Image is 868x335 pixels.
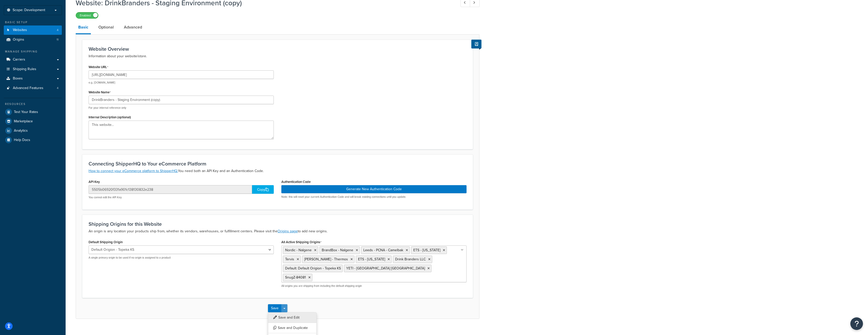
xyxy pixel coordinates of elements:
[57,38,59,42] span: 11
[281,180,311,184] label: Authentication Code
[13,76,23,81] span: Boxes
[89,161,467,166] h3: Connecting ShipperHQ to Your eCommerce Platform
[89,228,467,234] p: An origin is any location your products ship from, whether its vendors, warehouses, or fulfillmen...
[285,257,294,262] span: Tervis
[121,21,145,33] a: Advanced
[850,317,863,330] button: Open Resource Center
[89,53,467,59] p: Information about your website/store.
[4,135,62,145] a: Help Docs
[281,185,467,193] button: Generate New Authentication Code
[14,110,38,114] span: Test Your Rates
[89,221,467,227] h3: Shipping Origins for this Website
[4,83,62,93] li: Advanced Features
[13,8,45,12] span: Scope: Development
[268,304,282,312] button: Save
[413,247,440,253] span: ETS - [US_STATE]
[89,240,123,244] label: Default Shipping Origin
[278,229,298,234] a: Origins page
[89,196,274,199] p: You cannot edit the API Key
[346,266,425,271] span: YETI - [GEOGRAPHIC_DATA] [GEOGRAPHIC_DATA]
[252,185,274,194] div: Copy
[268,323,317,333] button: Save and Duplicate
[4,35,62,44] li: Origins
[322,247,353,253] span: BrandBox - Nalgene
[4,74,62,83] a: Boxes
[89,168,467,174] p: You need both an API Key and an Authentication Code.
[57,86,59,90] span: 4
[13,38,24,42] span: Origins
[281,284,467,288] p: All origins you are shipping from including the default shipping origin
[89,46,467,52] h3: Website Overview
[363,247,403,253] span: Leeds - PCNA - Camelbak
[13,58,25,62] span: Carriers
[89,180,100,184] label: API Key
[76,12,98,18] label: Enabled
[89,115,131,119] label: Internal Description (optional)
[281,240,321,244] label: All Active Shipping Origins
[13,67,36,71] span: Shipping Rules
[13,86,43,90] span: Advanced Features
[4,102,62,106] div: Resources
[89,90,111,94] label: Website Name
[4,83,62,93] a: Advanced Features4
[14,138,30,142] span: Help Docs
[4,55,62,64] a: Carriers
[89,256,274,260] p: A single primary origin to be used if no origin is assigned to a product
[4,25,62,35] li: Websites
[4,126,62,135] a: Analytics
[14,119,33,124] span: Marketplace
[304,257,348,262] span: [PERSON_NAME] - Thermos
[4,117,62,126] a: Marketplace
[4,35,62,44] a: Origins11
[268,312,317,323] button: Save and Edit
[4,20,62,24] div: Basic Setup
[281,195,467,199] p: Note: this will reset your current Authentication Code and will break existing connections until ...
[4,107,62,117] a: Test Your Rates
[358,257,385,262] span: ETS - [US_STATE]
[89,65,108,69] label: Website URL
[89,121,274,139] textarea: This website...
[57,28,59,32] span: 4
[4,65,62,74] a: Shipping Rules
[395,257,426,262] span: Drink Branders LLC
[4,25,62,35] a: Websites4
[285,247,312,253] span: Nordic - Nalgene
[285,275,306,280] span: SnugZ-84081
[14,129,28,133] span: Analytics
[13,28,27,32] span: Websites
[89,81,274,85] p: e.g. [DOMAIN_NAME]
[89,106,274,110] p: For your internal reference only
[285,266,341,271] span: Default: Default Origion - Topeka KS
[96,21,116,33] a: Optional
[89,168,178,174] a: How to connect your eCommerce platform to ShipperHQ.
[4,49,62,54] div: Manage Shipping
[471,40,481,48] button: Show Help Docs
[76,21,91,34] a: Basic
